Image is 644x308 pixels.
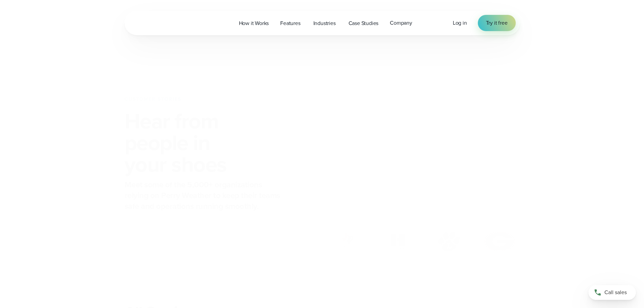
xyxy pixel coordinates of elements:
[343,16,384,30] a: Case Studies
[589,285,636,300] a: Call sales
[604,288,627,297] span: Call sales
[313,19,336,27] span: Industries
[239,19,269,27] span: How it Works
[349,19,379,27] span: Case Studies
[390,19,412,27] span: Company
[486,19,508,27] span: Try it free
[280,19,300,27] span: Features
[478,15,516,31] a: Try it free
[453,19,467,27] span: Log in
[453,19,467,27] a: Log in
[233,16,275,30] a: How it Works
